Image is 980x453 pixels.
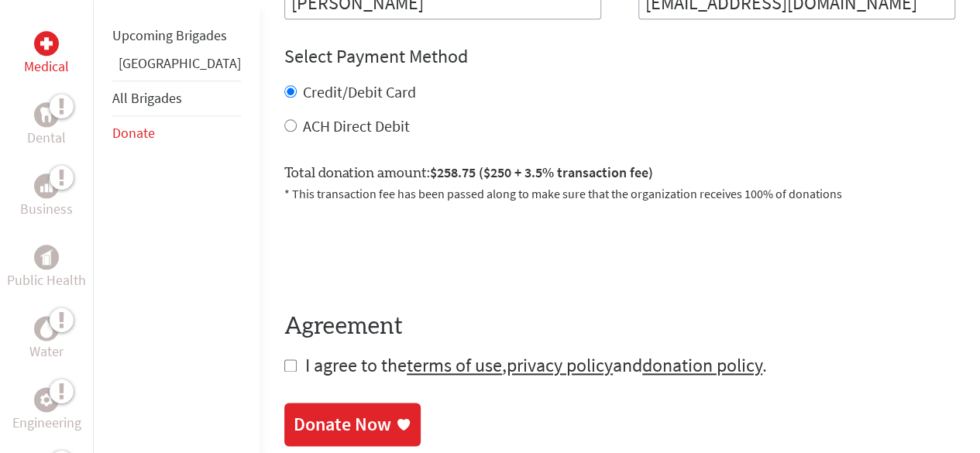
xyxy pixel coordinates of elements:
li: Donate [112,116,241,150]
a: privacy policy [507,353,613,377]
p: Medical [24,56,69,77]
a: Upcoming Brigades [112,26,227,44]
p: Engineering [12,412,81,434]
img: Dental [40,107,53,122]
span: I agree to the , and . [305,353,767,377]
a: DentalDental [27,102,66,149]
div: Donate Now [294,412,391,437]
li: All Brigades [112,81,241,116]
h4: Select Payment Method [284,44,955,69]
span: $258.75 ($250 + 3.5% transaction fee) [430,163,653,181]
div: Engineering [34,387,59,412]
img: Engineering [40,393,53,406]
a: terms of use [407,353,502,377]
a: BusinessBusiness [20,173,73,220]
div: Public Health [34,245,59,269]
a: Donate [112,124,155,142]
h4: Agreement [284,313,955,341]
a: EngineeringEngineering [12,387,81,434]
img: Business [40,180,53,192]
a: MedicalMedical [24,31,69,77]
img: Water [40,319,53,337]
a: Donate Now [284,403,421,446]
p: Public Health [7,269,86,291]
li: Upcoming Brigades [112,19,241,53]
li: Panama [112,53,241,81]
div: Water [34,316,59,341]
label: ACH Direct Debit [303,116,410,136]
p: Business [20,198,73,220]
a: Public HealthPublic Health [7,245,86,291]
a: WaterWater [29,316,64,362]
p: Dental [27,127,66,149]
iframe: reCAPTCHA [284,221,520,282]
p: * This transaction fee has been passed along to make sure that the organization receives 100% of ... [284,184,955,203]
a: [GEOGRAPHIC_DATA] [119,54,241,72]
div: Medical [34,31,59,56]
div: Business [34,173,59,198]
label: Total donation amount: [284,162,653,184]
img: Medical [40,37,53,50]
p: Water [29,341,64,362]
label: Credit/Debit Card [303,82,416,101]
a: All Brigades [112,89,182,107]
a: donation policy [642,353,762,377]
div: Dental [34,102,59,127]
img: Public Health [40,249,53,265]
